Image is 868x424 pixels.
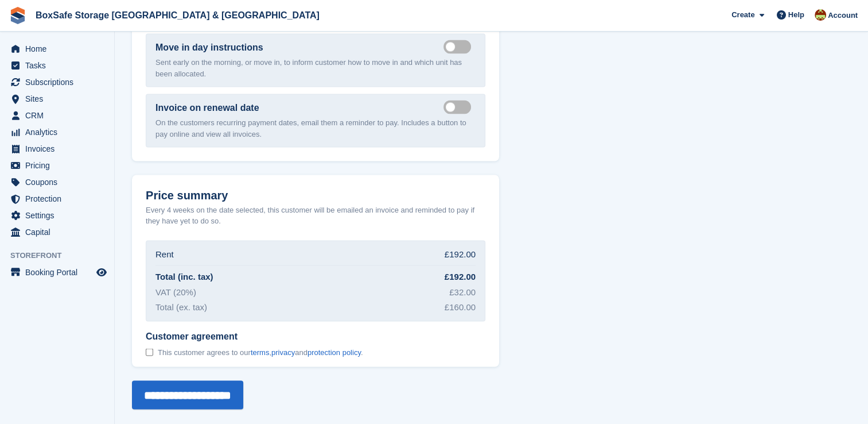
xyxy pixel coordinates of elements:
[158,348,363,357] span: This customer agrees to our , and .
[25,224,94,240] span: Capital
[445,248,476,261] div: £192.00
[31,6,324,25] a: BoxSafe Storage [GEOGRAPHIC_DATA] & [GEOGRAPHIC_DATA]
[155,117,476,140] p: On the customers recurring payment dates, email them a reminder to pay. Includes a button to pay ...
[25,107,94,124] span: CRM
[6,141,108,157] a: menu
[146,348,153,356] input: Customer agreement This customer agrees to ourterms,privacyandprotection policy.
[146,188,485,202] h2: Price summary
[155,270,213,283] div: Total (inc. tax)
[25,57,94,74] span: Tasks
[25,191,94,207] span: Protection
[25,174,94,190] span: Coupons
[25,157,94,174] span: Pricing
[25,91,94,107] span: Sites
[10,250,114,261] span: Storefront
[95,265,108,279] a: Preview store
[25,264,94,280] span: Booking Portal
[9,7,26,24] img: stora-icon-8386f47178a22dfd0bd8f6a31ec36ba5ce8667c1dd55bd0f319d3a0aa187defe.svg
[6,157,108,174] a: menu
[443,106,476,107] label: Send manual payment invoice email
[25,124,94,140] span: Analytics
[6,57,108,74] a: menu
[155,300,207,314] div: Total (ex. tax)
[443,45,476,47] label: Send move in day email
[6,224,108,240] a: menu
[6,41,108,57] a: menu
[6,207,108,223] a: menu
[788,9,804,21] span: Help
[155,248,174,261] div: Rent
[25,207,94,223] span: Settings
[271,348,295,356] a: privacy
[155,101,259,115] label: Invoice on renewal date
[445,300,476,314] div: £160.00
[155,286,196,299] div: VAT (20%)
[308,348,361,356] a: protection policy
[445,270,476,283] div: £192.00
[25,74,94,90] span: Subscriptions
[828,10,858,21] span: Account
[25,141,94,157] span: Invoices
[6,91,108,107] a: menu
[251,348,270,356] a: terms
[6,124,108,140] a: menu
[155,57,476,79] p: Sent early on the morning, or move in, to inform customer how to move in and which unit has been ...
[449,286,476,299] div: £32.00
[815,9,826,21] img: Kim
[6,74,108,90] a: menu
[6,107,108,124] a: menu
[146,330,363,342] span: Customer agreement
[6,174,108,190] a: menu
[25,41,94,57] span: Home
[155,41,263,55] label: Move in day instructions
[731,9,754,21] span: Create
[146,204,485,226] p: Every 4 weeks on the date selected, this customer will be emailed an invoice and reminded to pay ...
[6,191,108,207] a: menu
[6,264,108,280] a: menu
